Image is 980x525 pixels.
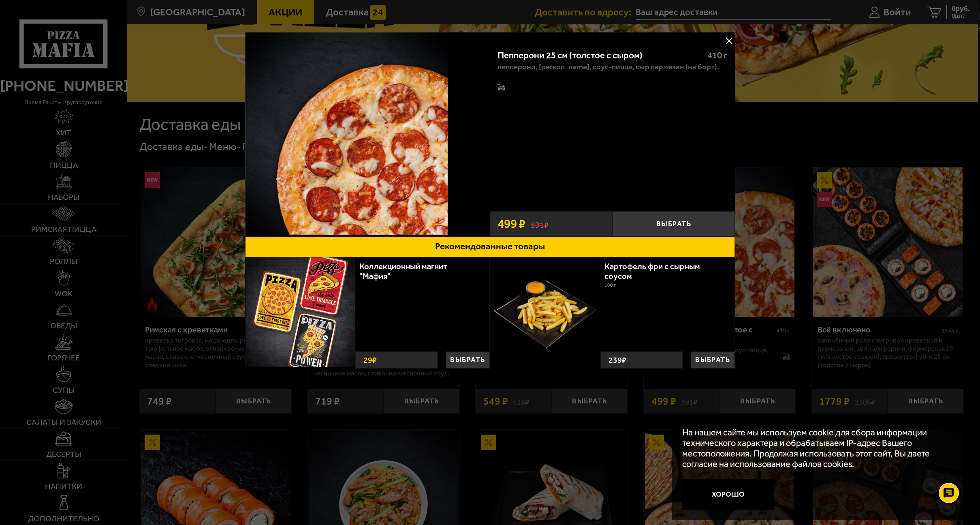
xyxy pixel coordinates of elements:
[359,261,447,281] a: Коллекционный магнит "Мафия"
[604,282,616,288] span: 100 г
[497,50,699,61] div: Пепперони 25 см (толстое с сыром)
[682,479,774,510] button: Хорошо
[691,351,734,369] button: Выбрать
[613,211,735,236] button: Выбрать
[531,219,549,229] s: 591 ₽
[245,32,448,235] img: Пепперони 25 см (толстое с сыром)
[604,261,700,281] a: Картофель фри с сырным соусом
[606,352,628,368] strong: 239 ₽
[245,236,735,257] button: Рекомендованные товары
[682,427,951,469] p: На нашем сайте мы используем cookie для сбора информации технического характера и обрабатываем IP...
[446,351,489,369] button: Выбрать
[497,218,525,230] span: 499 ₽
[361,352,379,368] strong: 29 ₽
[707,50,727,61] span: 410 г
[245,32,490,236] a: Пепперони 25 см (толстое с сыром)
[497,63,719,71] p: пепперони, [PERSON_NAME], соус-пицца, сыр пармезан (на борт).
